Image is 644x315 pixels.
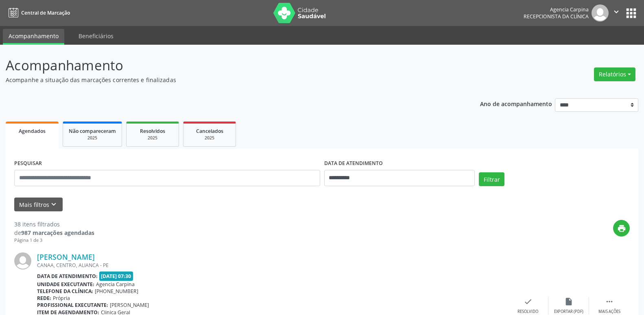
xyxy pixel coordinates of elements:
[14,220,94,228] div: 38 itens filtrados
[99,272,133,281] span: [DATE] 07:30
[517,309,538,315] div: Resolvido
[6,55,449,76] p: Acompanhamento
[524,13,589,20] span: Recepcionista da clínica
[594,67,635,81] button: Relatórios
[598,309,620,315] div: Mais ações
[140,128,165,135] span: Resolvidos
[554,309,583,315] div: Exportar (PDF)
[14,237,94,244] div: Página 1 de 3
[37,252,95,261] a: [PERSON_NAME]
[110,302,149,308] span: [PERSON_NAME]
[479,172,504,186] button: Filtrar
[613,220,630,237] button: print
[14,157,42,170] label: PESQUISAR
[132,135,173,141] div: 2025
[609,4,624,22] button: 
[96,281,135,288] span: Agencia Carpina
[605,297,614,306] i: 
[14,198,63,212] button: Mais filtroskeyboard_arrow_down
[37,273,98,280] b: Data de atendimento:
[37,262,508,269] div: CANAA, CENTRO, ALIANCA - PE
[21,9,70,16] span: Central de Marcação
[189,135,230,141] div: 2025
[612,7,621,16] i: 
[37,288,93,295] b: Telefone da clínica:
[19,128,46,135] span: Agendados
[49,200,58,209] i: keyboard_arrow_down
[69,135,116,141] div: 2025
[69,128,116,135] span: Não compareceram
[95,288,138,295] span: [PHONE_NUMBER]
[524,6,589,13] div: Agencia Carpina
[3,29,64,45] a: Acompanhamento
[617,224,626,233] i: print
[196,128,223,135] span: Cancelados
[14,252,31,269] img: img
[14,228,94,237] div: de
[6,76,449,84] p: Acompanhe a situação das marcações correntes e finalizadas
[37,302,108,308] b: Profissional executante:
[324,157,383,170] label: DATA DE ATENDIMENTO
[73,29,119,43] a: Beneficiários
[37,281,94,288] b: Unidade executante:
[624,6,638,20] button: apps
[480,98,552,109] p: Ano de acompanhamento
[564,297,573,306] i: insert_drive_file
[53,295,70,302] span: Própria
[524,297,533,306] i: check
[21,229,94,237] strong: 987 marcações agendadas
[6,6,70,20] a: Central de Marcação
[592,4,609,22] img: img
[37,295,51,302] b: Rede:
